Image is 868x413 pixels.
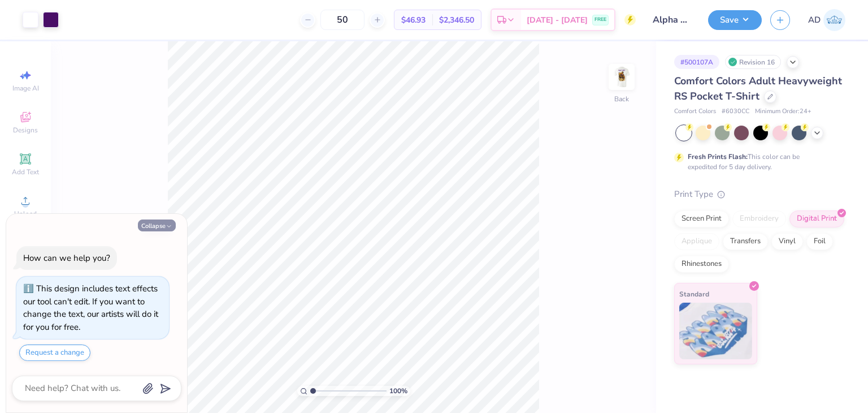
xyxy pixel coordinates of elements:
div: Back [614,94,629,104]
span: $2,346.50 [439,14,474,26]
button: Save [708,10,762,30]
div: Screen Print [674,210,729,227]
div: Digital Print [789,210,844,227]
span: Minimum Order: 24 + [755,107,811,117]
div: This design includes text effects our tool can't edit. If you want to change the text, our artist... [23,283,158,333]
div: Embroidery [732,210,786,227]
div: This color can be expedited for 5 day delivery. [688,152,827,172]
div: Rhinestones [674,256,729,273]
button: Collapse [138,220,176,231]
span: Image AI [12,84,39,93]
span: FREE [594,16,606,24]
img: Back [610,66,633,88]
span: Designs [13,126,38,135]
span: # 6030CC [722,107,749,117]
div: Vinyl [771,233,803,250]
span: Upload [14,209,37,218]
img: Standard [679,303,752,359]
span: Comfort Colors Adult Heavyweight RS Pocket T-Shirt [674,74,842,103]
span: Standard [679,288,709,300]
div: Applique [674,233,719,250]
a: AD [808,9,845,31]
input: – – [320,10,364,30]
div: Revision 16 [725,55,781,69]
span: AD [808,14,821,27]
span: $46.93 [401,14,426,26]
div: Print Type [674,188,845,201]
span: [DATE] - [DATE] [527,14,588,26]
button: Request a change [19,345,90,361]
div: # 500107A [674,55,719,69]
img: Anjali Dilish [823,9,845,31]
div: Transfers [723,233,768,250]
span: Add Text [12,167,39,177]
span: Comfort Colors [674,107,716,117]
strong: Fresh Prints Flash: [688,152,748,161]
span: 100 % [389,386,407,396]
input: Untitled Design [644,8,700,31]
div: Foil [806,233,833,250]
div: How can we help you? [23,252,110,264]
